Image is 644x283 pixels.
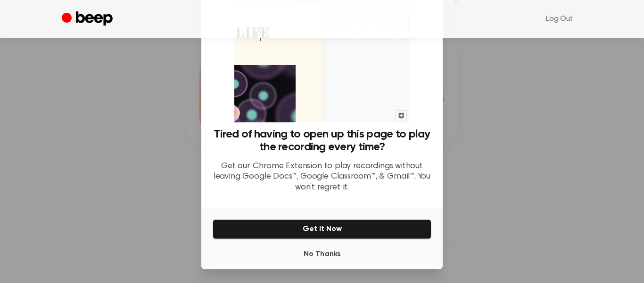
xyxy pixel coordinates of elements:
[537,8,582,30] a: Log Out
[213,219,431,239] button: Get It Now
[62,10,115,28] a: Beep
[213,128,431,154] h3: Tired of having to open up this page to play the recording every time?
[213,245,431,264] button: No Thanks
[213,161,431,193] p: Get our Chrome Extension to play recordings without leaving Google Docs™, Google Classroom™, & Gm...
